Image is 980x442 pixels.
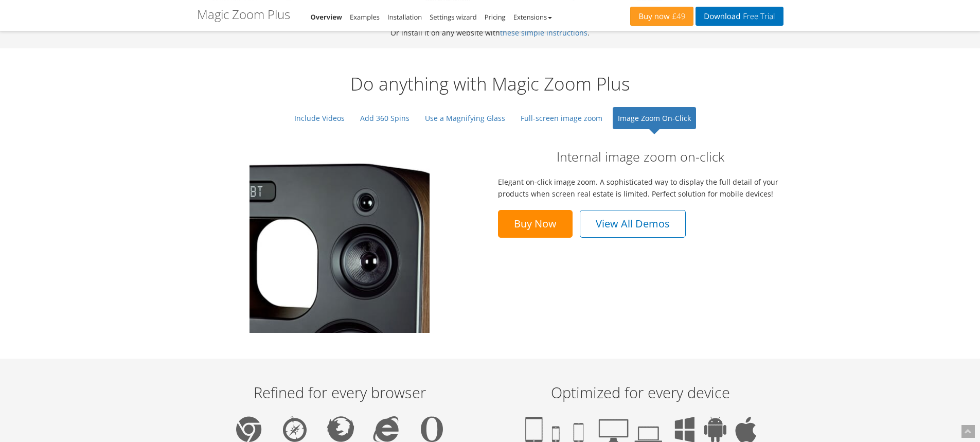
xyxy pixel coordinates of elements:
a: these simple instructions [500,28,587,38]
a: DownloadFree Trial [696,7,783,26]
a: Buy Now [498,210,573,238]
h1: Magic Zoom Plus [197,8,290,21]
a: Extensions [513,12,552,22]
a: Full-screen image zoom [515,107,608,129]
h2: Do anything with Magic Zoom Plus [197,74,783,94]
a: Buy now£49 [630,7,693,26]
span: Free Trial [740,12,775,21]
a: Use a Magnifying Glass [420,107,510,129]
a: View All Demos [580,210,686,238]
a: Pricing [485,12,506,22]
a: Overview [311,12,343,22]
a: Settings wizard [430,12,477,22]
a: Image Zoom On-Click [613,107,696,129]
p: Optimized for every device [501,384,781,401]
a: Examples [350,12,380,22]
div: Elegant on-click image zoom. A sophisticated way to display the full detail of your products when... [498,148,783,238]
a: Installation [387,12,422,22]
span: £49 [670,12,686,21]
h2: Internal image zoom on-click [498,148,783,166]
a: Include Videos [289,107,350,129]
p: Refined for every browser [200,384,480,401]
img: Chrome, Safari, Firefox, IE, Opera [236,416,443,442]
a: Add 360 Spins [355,107,415,129]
